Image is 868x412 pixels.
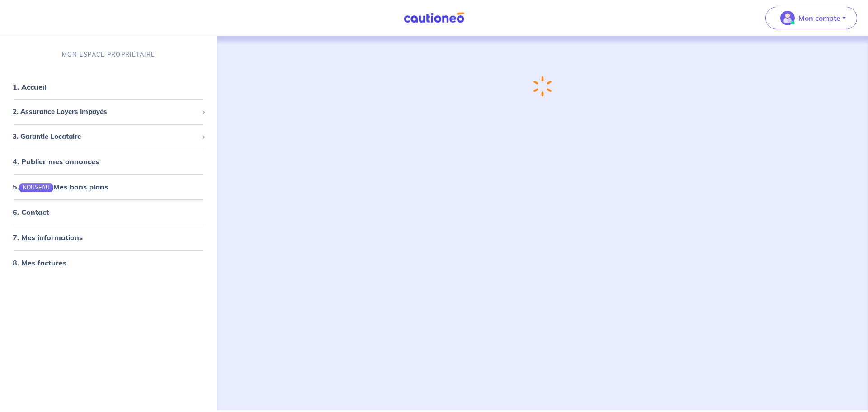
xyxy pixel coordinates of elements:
[4,152,213,170] div: 4. Publier mes annonces
[62,50,155,59] p: MON ESPACE PROPRIÉTAIRE
[4,228,213,246] div: 7. Mes informations
[13,208,49,217] a: 6. Contact
[400,12,468,24] img: Cautioneo
[533,76,552,97] img: loading-spinner
[4,103,213,121] div: 2. Assurance Loyers Impayés
[4,128,213,146] div: 3. Garantie Locataire
[13,233,83,242] a: 7. Mes informations
[4,254,213,272] div: 8. Mes factures
[4,203,213,221] div: 6. Contact
[13,157,99,166] a: 4. Publier mes annonces
[765,7,857,29] button: illu_account_valid_menu.svgMon compte
[780,11,795,25] img: illu_account_valid_menu.svg
[13,82,46,91] a: 1. Accueil
[798,13,840,24] p: Mon compte
[13,107,198,117] span: 2. Assurance Loyers Impayés
[13,182,108,191] a: 5.NOUVEAUMes bons plans
[4,178,213,196] div: 5.NOUVEAUMes bons plans
[13,258,66,267] a: 8. Mes factures
[13,132,198,142] span: 3. Garantie Locataire
[4,78,213,96] div: 1. Accueil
